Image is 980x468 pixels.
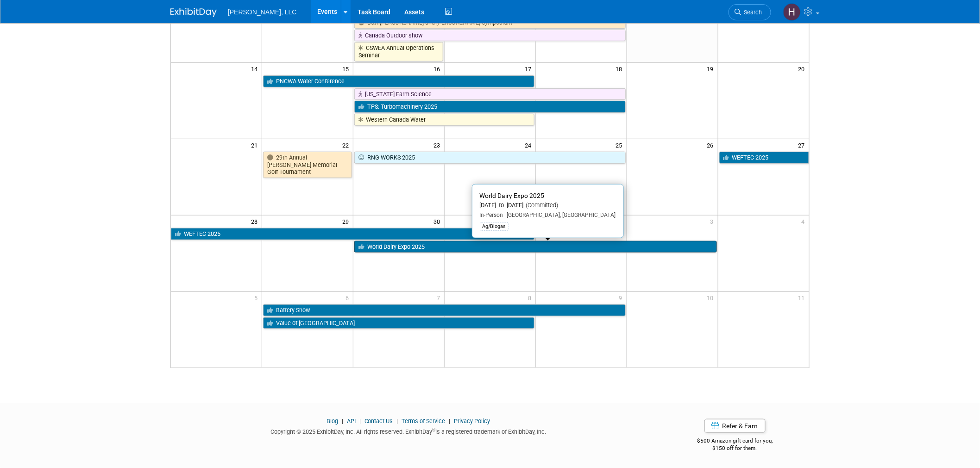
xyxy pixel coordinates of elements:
span: 16 [433,63,444,74]
sup: ® [433,427,436,432]
div: Ag/Biogas [480,222,509,231]
img: ExhibitDay [170,8,217,17]
span: Search [741,9,762,16]
span: | [447,418,453,425]
div: Copyright © 2025 ExhibitDay, Inc. All rights reserved. ExhibitDay is a registered trademark of Ex... [170,425,647,436]
span: 30 [433,216,444,227]
span: 10 [706,292,718,303]
span: 6 [345,292,353,303]
a: Terms of Service [402,418,446,425]
div: $500 Amazon gift card for you, [660,431,810,452]
a: 29th Annual [PERSON_NAME] Memorial Golf Tournament [263,152,352,178]
img: Hannah Mulholland [783,3,801,21]
span: | [357,418,363,425]
span: 20 [798,63,809,74]
div: [DATE] to [DATE] [480,202,616,209]
span: 14 [250,63,262,74]
span: 21 [250,139,262,151]
span: 28 [250,216,262,227]
span: 27 [798,139,809,151]
span: 26 [706,139,718,151]
span: (Committed) [524,202,559,209]
a: [US_STATE] Farm Science [354,88,626,100]
span: 19 [706,63,718,74]
a: Refer & Earn [704,419,766,433]
span: 25 [615,139,627,151]
a: CSWEA Annual Operations Seminar [354,42,443,61]
a: Western Canada Water [354,114,534,126]
a: Blog [327,418,338,425]
span: [GEOGRAPHIC_DATA], [GEOGRAPHIC_DATA] [503,212,616,218]
a: RNG WORKS 2025 [354,152,626,164]
span: 5 [253,292,262,303]
a: API [347,418,356,425]
a: Canada Outdoor show [354,30,626,42]
a: Contact Us [364,418,393,425]
span: 18 [615,63,627,74]
a: WEFTEC 2025 [171,228,534,240]
span: 7 [436,292,444,303]
a: PNCWA Water Conference [263,75,534,87]
span: 29 [341,216,353,227]
span: 3 [710,216,718,227]
span: 4 [801,216,809,227]
a: World Dairy Expo 2025 [354,241,716,253]
a: TPS: Turbomachinery 2025 [354,101,626,113]
a: Privacy Policy [454,418,490,425]
span: 24 [524,139,535,151]
span: In-Person [480,212,503,218]
span: 17 [524,63,535,74]
span: 23 [433,139,444,151]
a: Search [729,4,771,20]
span: 8 [527,292,535,303]
span: World Dairy Expo 2025 [480,192,545,199]
span: 11 [798,292,809,303]
span: 9 [618,292,627,303]
a: WEFTEC 2025 [719,152,809,164]
span: [PERSON_NAME], LLC [228,8,297,16]
a: Value of [GEOGRAPHIC_DATA] [263,317,534,329]
div: $150 off for them. [660,444,810,452]
span: | [339,418,346,425]
span: | [395,418,401,425]
span: 15 [341,63,353,74]
span: 22 [341,139,353,151]
a: Battery Show [263,304,625,316]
